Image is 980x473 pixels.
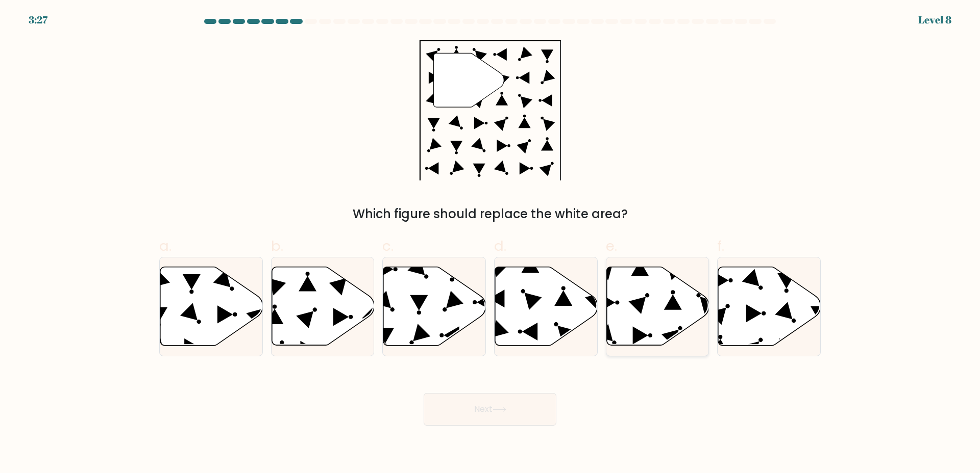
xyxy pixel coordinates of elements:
button: Next [424,393,556,426]
div: Level 8 [918,12,951,28]
div: Which figure should replace the white area? [165,205,815,223]
span: f. [717,236,724,256]
span: b. [271,236,283,256]
span: d. [494,236,506,256]
span: e. [606,236,617,256]
span: a. [159,236,171,256]
g: " [433,53,504,107]
div: 3:27 [29,12,47,28]
span: c. [382,236,394,256]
